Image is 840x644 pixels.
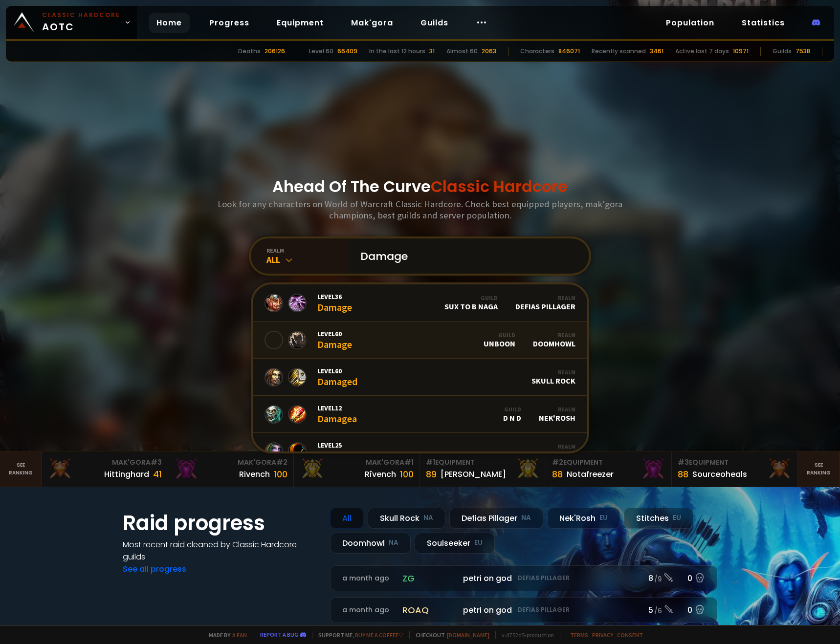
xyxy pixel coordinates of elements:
a: #2Equipment88Notafreezer [546,451,672,487]
a: Mak'Gora#3Hittinghard41 [42,451,168,487]
span: # 3 [678,457,689,467]
a: #1Equipment89[PERSON_NAME] [420,451,546,487]
span: Checkout [409,631,489,639]
span: # 1 [426,457,435,467]
a: Terms [570,631,588,639]
div: Doomhowl [330,533,411,554]
div: In the last 12 hours [369,47,425,56]
a: Level25DamagerRealmDefias Pillager [253,433,587,470]
span: # 2 [552,457,563,467]
div: Almost 60 [446,47,478,56]
div: Damage [317,329,352,350]
div: Rîvench [365,468,396,480]
div: Notafreezer [567,468,614,480]
div: Level 60 [309,47,333,56]
div: Damagea [317,404,357,425]
a: a month agozgpetri on godDefias Pillager8 /90 [330,565,717,591]
div: Mak'Gora [300,457,414,468]
small: EU [474,538,483,548]
span: AOTC [42,11,120,34]
div: 2063 [482,47,496,56]
a: #3Equipment88Sourceoheals [672,451,798,487]
div: 3461 [650,47,663,56]
div: Rivench [239,468,270,480]
div: Mak'Gora [174,457,288,468]
div: Stitches [624,508,693,529]
a: Home [149,13,190,33]
div: Equipment [678,457,792,468]
a: Level36DamageGuildSux To B NagaRealmDefias Pillager [253,284,587,322]
h4: Most recent raid cleaned by Classic Hardcore guilds [123,538,318,563]
a: Mak'Gora#2Rivench100 [168,451,294,487]
div: Sourceoheals [692,468,747,480]
div: All [330,508,364,529]
div: 89 [426,468,437,481]
h3: Look for any characters on World of Warcraft Classic Hardcore. Check best equipped players, mak'g... [214,198,626,221]
div: Damaged [317,366,357,387]
div: Skull Rock [531,368,575,386]
a: Progress [201,13,257,33]
div: Equipment [426,457,540,468]
div: Skull Rock [368,508,445,529]
div: 88 [678,468,688,481]
div: Unboon [484,331,515,348]
div: Mak'Gora [48,457,162,468]
div: Hittinghard [104,468,149,480]
div: Doomhowl [533,331,575,348]
div: Realm [539,406,575,413]
div: Nek'Rosh [547,508,620,529]
a: See all progress [123,563,186,575]
a: Guilds [413,13,456,33]
a: Consent [617,631,643,639]
h1: Raid progress [123,508,318,538]
a: a fan [232,631,247,639]
a: Classic HardcoreAOTC [6,6,137,39]
h1: Ahead Of The Curve [272,175,568,198]
div: Nek'Rosh [539,406,575,423]
div: Defias Pillager [515,443,575,460]
a: Level12DamageaGuildD N DRealmNek'Rosh [253,396,587,433]
div: Realm [531,368,575,376]
a: Mak'Gora#1Rîvench100 [294,451,420,487]
div: Guild [444,294,498,301]
span: Classic Hardcore [431,175,568,197]
span: Level 12 [317,404,357,412]
small: EU [673,513,681,523]
a: Population [658,13,722,33]
div: 100 [400,468,414,481]
div: Deaths [238,47,261,56]
a: Report a bug [260,631,298,638]
div: Guilds [773,47,792,56]
div: Realm [515,443,575,450]
div: Realm [515,294,575,301]
div: D N D [503,406,521,423]
span: v. d752d5 - production [495,631,554,639]
div: Defias Pillager [515,294,575,311]
a: a month agoroaqpetri on godDefias Pillager5 /60 [330,597,717,623]
div: realm [266,247,349,254]
div: 88 [552,468,563,481]
div: 206126 [265,47,285,56]
span: Level 36 [317,292,352,301]
div: Defias Pillager [449,508,543,529]
small: NA [521,513,531,523]
span: # 1 [404,457,414,467]
span: Level 60 [317,366,357,375]
a: Seeranking [798,451,840,487]
a: [DOMAIN_NAME] [447,631,489,639]
div: Realm [533,331,575,339]
div: Sux To B Naga [444,294,498,311]
div: Soulseeker [415,533,495,554]
a: Statistics [734,13,793,33]
span: # 2 [276,457,287,467]
span: Made by [203,631,247,639]
span: Level 60 [317,329,352,338]
div: Guild [503,406,521,413]
div: All [266,254,349,265]
div: 846071 [558,47,580,56]
a: Mak'gora [343,13,401,33]
div: Active last 7 days [675,47,729,56]
small: NA [389,538,398,548]
div: 41 [153,468,162,481]
a: Privacy [592,631,613,639]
